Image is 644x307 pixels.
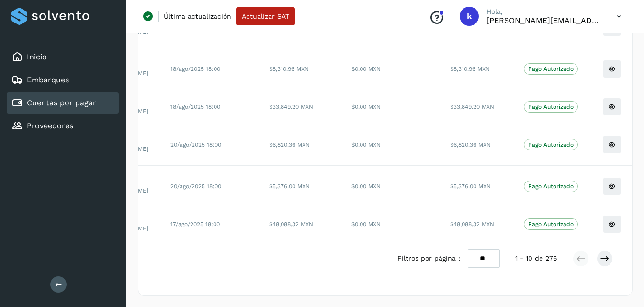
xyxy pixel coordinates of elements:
span: $5,376.00 MXN [450,183,491,190]
span: 18/ago/2025 18:00 [170,103,220,110]
p: Hola, [486,8,601,16]
span: $5,376.00 MXN [269,183,310,190]
span: $48,088.32 MXN [269,221,313,227]
p: karla@metaleslozano.com.mx [486,16,601,25]
div: Cuentas por pagar [7,92,119,114]
p: Pago Autorizado [528,103,574,110]
span: $0.00 MXN [351,221,381,227]
div: Embarques [7,69,119,91]
a: Proveedores [27,121,73,130]
span: $8,310.96 MXN [450,66,490,72]
span: Filtros por página : [397,253,460,263]
a: Cuentas por pagar [27,98,96,107]
span: 20/ago/2025 18:00 [170,183,221,190]
div: Proveedores [7,115,119,136]
p: Pago Autorizado [528,141,574,148]
span: $0.00 MXN [351,141,381,148]
span: $0.00 MXN [351,103,381,110]
span: 20/ago/2025 18:00 [170,141,221,148]
span: $8,310.96 MXN [269,66,309,72]
a: Inicio [27,52,47,61]
span: 18/ago/2025 18:00 [170,66,220,72]
p: Pago Autorizado [528,221,574,227]
span: $6,820.36 MXN [269,141,310,148]
p: Pago Autorizado [528,183,574,190]
p: Última actualización [164,12,231,21]
span: $6,820.36 MXN [450,141,491,148]
a: Embarques [27,75,69,84]
span: $33,849.20 MXN [269,103,313,110]
span: Actualizar SAT [242,13,289,20]
p: Pago Autorizado [528,66,574,72]
span: $33,849.20 MXN [450,103,494,110]
span: $48,088.32 MXN [450,221,494,227]
span: 1 - 10 de 276 [515,253,557,263]
div: Inicio [7,46,119,68]
button: Actualizar SAT [236,7,295,25]
span: 17/ago/2025 18:00 [170,221,220,227]
span: $0.00 MXN [351,183,381,190]
span: $0.00 MXN [351,66,381,72]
